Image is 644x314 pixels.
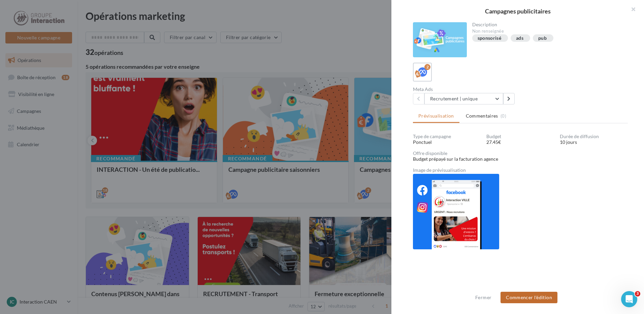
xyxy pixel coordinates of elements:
[560,134,628,139] div: Durée de diffusion
[413,168,628,172] div: Image de prévisualisation
[501,292,557,303] button: Commencer l'édition
[560,139,628,146] div: 10 jours
[413,87,518,92] div: Meta Ads
[635,291,640,296] span: 3
[473,293,494,302] button: Fermer
[621,291,637,307] iframe: Intercom live chat
[424,93,503,104] button: Recrutement | unique
[424,64,430,70] div: 2
[501,113,506,119] span: (0)
[466,113,498,119] span: Commentaires
[413,151,628,156] div: Offre disponible
[486,134,554,139] div: Budget
[478,36,502,41] div: sponsorisé
[486,139,554,146] div: 27.45€
[538,36,547,41] div: pub
[413,134,481,139] div: Type de campagne
[516,36,523,41] div: ads
[413,174,499,249] img: 008b87f00d921ddecfa28f1c35eec23d.png
[472,22,623,27] div: Description
[413,156,628,162] div: Budget prépayé sur la facturation agence
[402,8,633,14] div: Campagnes publicitaires
[472,28,623,34] div: Non renseignée
[413,139,481,146] div: Ponctuel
